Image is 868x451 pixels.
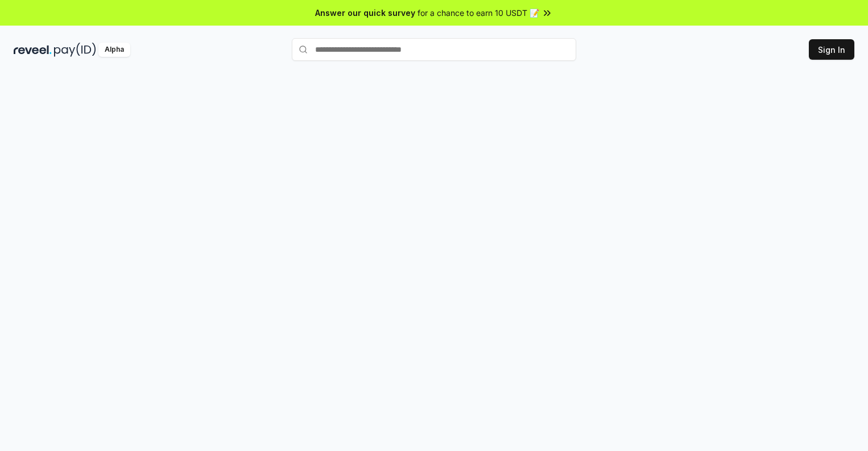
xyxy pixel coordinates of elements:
[418,7,539,19] span: for a chance to earn 10 USDT 📝
[54,43,96,57] img: pay_id
[809,39,854,60] button: Sign In
[315,7,415,19] span: Answer our quick survey
[14,43,52,57] img: reveel_dark
[98,43,130,57] div: Alpha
